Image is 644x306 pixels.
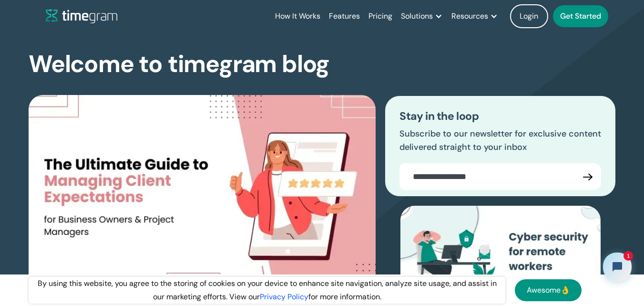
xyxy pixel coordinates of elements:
a: Get Started [553,5,608,27]
h3: Stay in the loop [399,110,601,123]
a: Privacy Policy [260,292,308,302]
iframe: Tidio Chat [595,244,640,289]
div: Resources [451,10,488,23]
input: Submit [574,163,601,190]
img: The Ultimate Guide to Managing Client Expectations for Business Owners & Project Managers [29,95,376,298]
div: Solutions [401,10,433,23]
form: Blogs Email Form [399,163,601,190]
a: Awesome👌 [515,279,582,301]
h1: Welcome to timegram blog [29,52,329,77]
p: Subscribe to our newsletter for exclusive content delivered straight to your inbox [399,127,601,154]
div: By using this website, you agree to the storing of cookies on your device to enhance site navigat... [29,277,505,304]
a: Login [510,4,548,28]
